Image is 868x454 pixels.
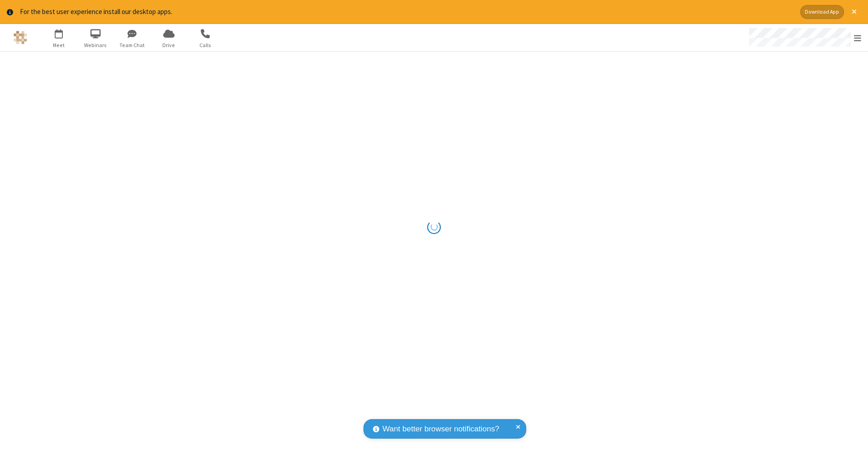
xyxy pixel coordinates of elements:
[79,41,113,49] span: Webinars
[741,24,868,51] div: Open menu
[3,24,37,51] button: Logo
[847,5,861,19] button: Close alert
[382,423,499,435] span: Want better browser notifications?
[189,41,222,49] span: Calls
[14,31,27,44] img: QA Selenium DO NOT DELETE OR CHANGE
[20,7,793,17] div: For the best user experience install our desktop apps.
[152,41,186,49] span: Drive
[800,5,844,19] button: Download App
[115,41,149,49] span: Team Chat
[42,41,76,49] span: Meet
